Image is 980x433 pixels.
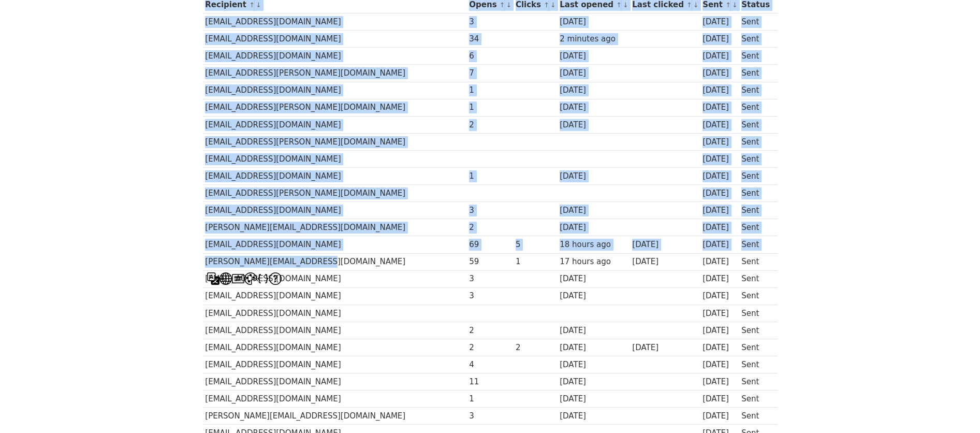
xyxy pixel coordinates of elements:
td: Sent [739,322,772,339]
td: Sent [739,31,772,48]
div: [DATE] [560,16,627,28]
div: [DATE] [703,410,737,422]
div: 34 [469,33,510,45]
a: ↓ [256,1,261,9]
div: 2 [469,325,510,337]
div: 69 [469,239,510,251]
div: [DATE] [560,222,627,234]
td: [EMAIL_ADDRESS][DOMAIN_NAME] [203,150,467,167]
td: Sent [739,116,772,133]
div: [DATE] [703,170,737,182]
div: [DATE] [703,359,737,371]
a: ↓ [732,1,738,9]
div: [DATE] [560,102,627,113]
a: ↓ [623,1,628,9]
td: [EMAIL_ADDRESS][DOMAIN_NAME] [203,305,467,322]
td: Sent [739,339,772,356]
td: [EMAIL_ADDRESS][PERSON_NAME][DOMAIN_NAME] [203,99,467,116]
div: [DATE] [703,342,737,354]
div: 2 [469,342,510,354]
td: [EMAIL_ADDRESS][DOMAIN_NAME] [203,339,467,356]
div: 1 [469,102,510,113]
div: 3 [469,273,510,285]
div: [DATE] [703,325,737,337]
td: Sent [739,373,772,391]
div: 1 [516,256,555,268]
td: [EMAIL_ADDRESS][DOMAIN_NAME] [203,31,467,48]
a: ↓ [550,1,556,9]
div: [DATE] [703,119,737,131]
div: [DATE] [703,256,737,268]
div: [DATE] [560,273,627,285]
div: [DATE] [703,273,737,285]
div: 3 [469,290,510,302]
div: [DATE] [560,359,627,371]
td: [EMAIL_ADDRESS][DOMAIN_NAME] [203,270,467,287]
iframe: Chat Widget [928,383,980,433]
td: [EMAIL_ADDRESS][DOMAIN_NAME] [203,373,467,391]
td: [EMAIL_ADDRESS][PERSON_NAME][DOMAIN_NAME] [203,65,467,82]
td: [PERSON_NAME][EMAIL_ADDRESS][DOMAIN_NAME] [203,253,467,270]
div: 7 [469,67,510,79]
td: Sent [739,133,772,150]
a: ↑ [686,1,692,9]
div: [DATE] [703,67,737,79]
div: [DATE] [703,290,737,302]
div: 2 [469,119,510,131]
div: [DATE] [560,119,627,131]
div: 1 [469,393,510,405]
div: [DATE] [560,170,627,182]
td: Sent [739,168,772,185]
div: [DATE] [703,136,737,148]
div: [DATE] [703,222,737,234]
td: [PERSON_NAME][EMAIL_ADDRESS][DOMAIN_NAME] [203,219,467,236]
td: Sent [739,82,772,99]
div: [DATE] [560,290,627,302]
td: Sent [739,150,772,167]
div: [DATE] [632,342,697,354]
div: [DATE] [560,376,627,388]
a: ↑ [616,1,622,9]
td: [EMAIL_ADDRESS][DOMAIN_NAME] [203,116,467,133]
div: 5 [516,239,555,251]
div: [DATE] [560,84,627,96]
div: 17 hours ago [560,256,627,268]
a: ↓ [506,1,512,9]
td: Sent [739,408,772,425]
td: [EMAIL_ADDRESS][DOMAIN_NAME] [203,322,467,339]
div: 11 [469,376,510,388]
div: 4 [469,359,510,371]
div: [DATE] [560,67,627,79]
td: Sent [739,391,772,408]
td: [EMAIL_ADDRESS][DOMAIN_NAME] [203,202,467,219]
td: Sent [739,287,772,305]
div: [DATE] [560,205,627,216]
td: [EMAIL_ADDRESS][DOMAIN_NAME] [203,13,467,31]
div: 1 [469,170,510,182]
td: [EMAIL_ADDRESS][DOMAIN_NAME] [203,236,467,253]
div: [DATE] [560,393,627,405]
div: 3 [469,410,510,422]
div: 18 hours ago [560,239,627,251]
a: ↑ [725,1,731,9]
div: [DATE] [560,325,627,337]
td: Sent [739,13,772,31]
td: Sent [739,236,772,253]
div: 1 [469,84,510,96]
td: [EMAIL_ADDRESS][PERSON_NAME][DOMAIN_NAME] [203,133,467,150]
td: [EMAIL_ADDRESS][DOMAIN_NAME] [203,287,467,305]
td: [EMAIL_ADDRESS][DOMAIN_NAME] [203,48,467,65]
div: [DATE] [703,33,737,45]
div: [DATE] [560,410,627,422]
div: [DATE] [703,205,737,216]
td: Sent [739,65,772,82]
a: ↑ [500,1,505,9]
div: 3 [469,205,510,216]
td: Sent [739,253,772,270]
td: [EMAIL_ADDRESS][DOMAIN_NAME] [203,356,467,373]
div: [DATE] [703,187,737,199]
div: 59 [469,256,510,268]
td: [PERSON_NAME][EMAIL_ADDRESS][DOMAIN_NAME] [203,408,467,425]
div: [DATE] [560,342,627,354]
div: [DATE] [632,256,697,268]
